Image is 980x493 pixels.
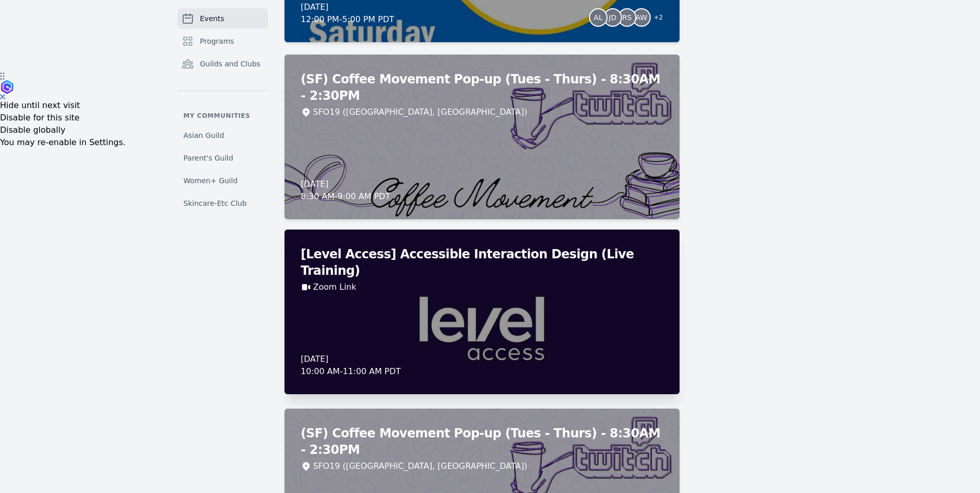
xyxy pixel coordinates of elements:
h2: (SF) Coffee Movement Pop-up (Tues - Thurs) - 8:30AM - 2:30PM [301,425,663,458]
span: + 2 [648,11,663,26]
span: Programs [200,36,234,46]
span: Events [200,13,224,24]
p: My communities [177,112,268,120]
a: Guilds and Clubs [177,54,268,74]
span: JD [609,14,616,21]
a: Programs [177,31,268,51]
a: [Level Access] Accessible Interaction Design (Live Training)Zoom Link[DATE]10:00 AM-11:00 AM PDT [284,230,680,394]
div: SFO19 ([GEOGRAPHIC_DATA], [GEOGRAPHIC_DATA]) [313,460,527,472]
a: (SF) Coffee Movement Pop-up (Tues - Thurs) - 8:30AM - 2:30PMSFO19 ([GEOGRAPHIC_DATA], [GEOGRAPHIC... [284,55,680,219]
span: Parent's Guild [184,153,234,163]
span: AW [635,14,647,21]
span: Women+ Guild [184,175,238,186]
span: AL [594,14,602,21]
a: Zoom Link [313,281,357,293]
a: Parent's Guild [177,149,268,167]
h2: [Level Access] Accessible Interaction Design (Live Training) [301,246,663,279]
a: Women+ Guild [177,171,268,190]
a: Events [177,8,268,29]
span: Skincare-Etc Club [184,198,247,208]
nav: Sidebar [177,8,268,213]
span: RS [622,14,632,21]
span: Guilds and Clubs [200,59,261,69]
div: [DATE] 10:00 AM - 11:00 AM PDT [301,353,401,378]
a: Asian Guild [177,126,268,145]
div: SFO19 ([GEOGRAPHIC_DATA], [GEOGRAPHIC_DATA]) [313,106,527,118]
h2: (SF) Coffee Movement Pop-up (Tues - Thurs) - 8:30AM - 2:30PM [301,71,663,104]
span: Asian Guild [184,130,224,140]
a: Skincare-Etc Club [177,194,268,213]
div: [DATE] 12:00 PM - 5:00 PM PDT [301,1,395,26]
div: [DATE] 8:30 AM - 9:00 AM PDT [301,178,390,203]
